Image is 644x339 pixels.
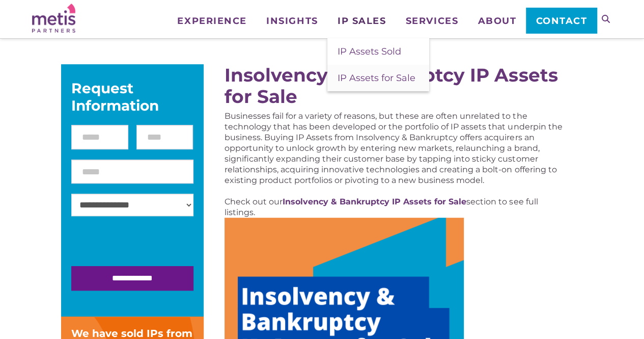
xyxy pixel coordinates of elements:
[71,80,193,114] div: Request Information
[177,16,246,25] span: Experience
[225,196,564,218] p: Check out our section to see full listings.
[478,16,516,25] span: About
[526,8,597,33] a: Contact
[327,65,429,91] a: IP Assets for Sale
[406,16,458,25] span: Services
[225,111,564,186] p: Businesses fail for a variety of reasons, but these are often unrelated to the technology that ha...
[283,197,466,206] a: Insolvency & Bankruptcy IP Assets for Sale
[32,4,75,33] img: Metis Partners
[338,46,401,57] span: IP Assets Sold
[266,16,318,25] span: Insights
[338,72,415,84] span: IP Assets for Sale
[225,64,557,108] a: Insolvency & Bankruptcy IP Assets for Sale
[327,38,429,65] a: IP Assets Sold
[71,226,226,266] iframe: reCAPTCHA
[536,16,587,25] span: Contact
[338,16,386,25] span: IP Sales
